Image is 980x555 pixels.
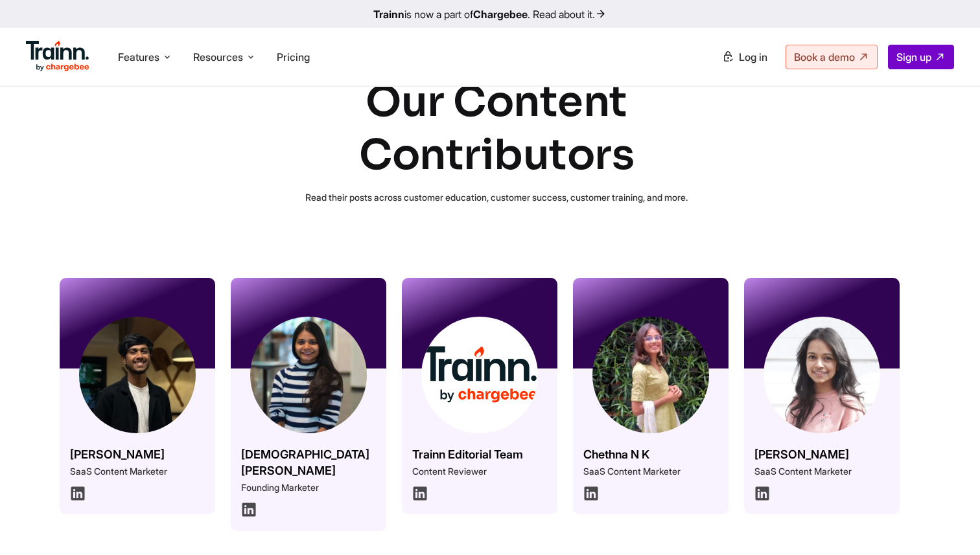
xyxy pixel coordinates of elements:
[583,465,718,478] p: SaaS Content Marketer
[250,317,367,433] img: vaishnavi.cace32f.webp
[739,51,767,63] span: Log in
[70,446,205,462] h3: [PERSON_NAME]
[118,50,159,64] span: Features
[193,50,243,64] span: Resources
[754,465,889,478] p: SaaS Content Marketer
[231,278,386,531] a: [DEMOGRAPHIC_DATA][PERSON_NAME] Founding Marketer Author linkedin logo
[473,8,528,21] b: Chargebee
[915,493,980,555] iframe: Chat Widget
[592,317,709,433] img: chethna.81d0e0b.webp
[573,278,729,531] a: Chethna N K SaaS Content Marketer Author linkedin logo
[241,481,376,494] p: Founding Marketer
[714,45,775,69] a: Log in
[402,278,557,531] a: Trainn Editorial Team Content Reviewer Author linkedin logo
[794,51,855,63] span: Book a demo
[583,486,599,501] img: Author linkedin logo
[764,317,880,433] img: sinduja.5d2658f.webp
[290,76,703,182] h1: Our Content Contributors
[896,51,931,63] span: Sign up
[373,8,404,21] b: Trainn
[241,502,257,517] img: Author linkedin logo
[754,486,770,501] img: Author linkedin logo
[754,446,889,462] h3: [PERSON_NAME]
[70,465,205,478] p: SaaS Content Marketer
[70,486,86,501] img: Author linkedin logo
[60,278,215,531] a: [PERSON_NAME] SaaS Content Marketer Author linkedin logo
[412,446,547,462] h3: Trainn Editorial Team
[277,51,310,63] a: Pricing
[412,465,547,478] p: Content Reviewer
[26,41,89,72] img: Trainn Logo
[888,45,954,69] a: Sign up
[412,486,428,501] img: Author linkedin logo
[583,446,718,462] h3: Chethna N K
[241,446,376,479] h3: [DEMOGRAPHIC_DATA][PERSON_NAME]
[786,45,878,69] a: Book a demo
[290,191,703,204] p: Read their posts across customer education, customer success, customer training, and more.
[421,317,538,433] img: cb-trainn-logo.fcd5d1c.svg
[744,278,900,531] a: [PERSON_NAME] SaaS Content Marketer Author linkedin logo
[79,317,196,433] img: omar.fdda292.webp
